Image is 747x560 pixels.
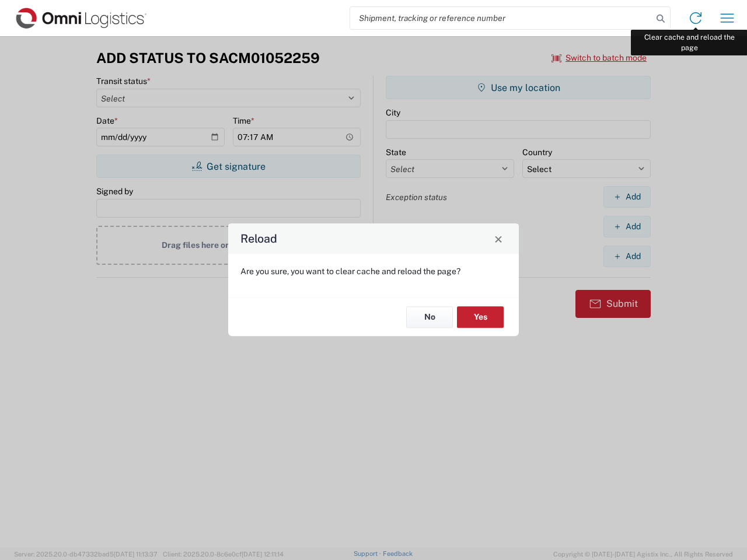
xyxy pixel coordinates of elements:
p: Are you sure, you want to clear cache and reload the page? [240,266,507,276]
input: Shipment, tracking or reference number [350,7,652,29]
button: Yes [457,306,504,328]
h4: Reload [240,230,277,247]
button: No [406,306,453,328]
button: Close [490,230,507,247]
